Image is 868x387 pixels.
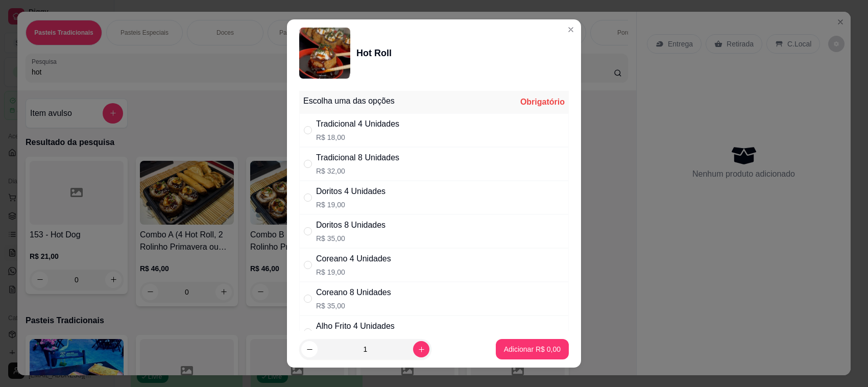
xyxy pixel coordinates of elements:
div: Tradicional 8 Unidades [316,152,399,164]
p: Adicionar R$ 0,00 [504,344,561,354]
img: product-image [299,28,350,79]
button: Close [563,21,579,38]
p: R$ 19,00 [316,267,391,277]
div: Doritos 8 Unidades [316,219,385,231]
button: increase-product-quantity [413,341,429,357]
div: Tradicional 4 Unidades [316,118,399,130]
div: Coreano 8 Unidades [316,286,391,299]
button: decrease-product-quantity [301,341,318,357]
div: Coreano 4 Unidades [316,253,391,265]
p: R$ 18,00 [316,132,399,142]
div: Escolha uma das opções [303,95,395,107]
button: Adicionar R$ 0,00 [496,339,569,359]
div: Doritos 4 Unidades [316,185,385,198]
div: Alho Frito 4 Unidades [316,320,395,332]
p: R$ 35,00 [316,301,391,311]
p: R$ 32,00 [316,166,399,176]
p: R$ 19,00 [316,200,385,210]
div: Hot Roll [356,46,392,60]
p: R$ 35,00 [316,233,385,244]
div: Obrigatório [520,96,565,108]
